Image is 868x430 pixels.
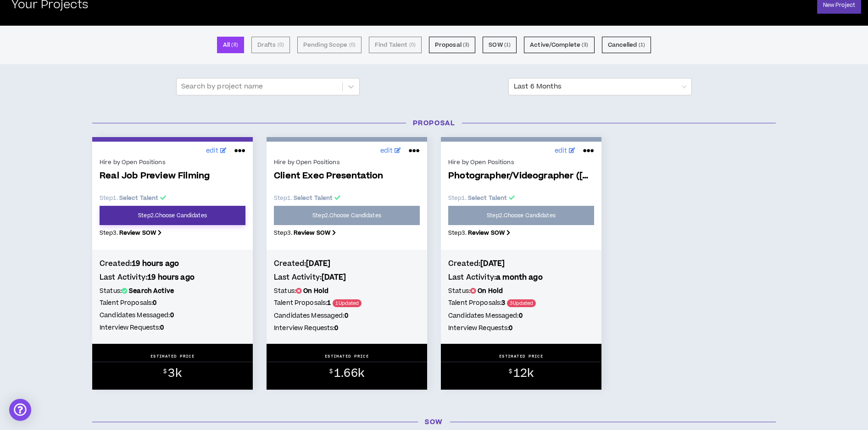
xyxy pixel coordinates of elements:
[100,171,245,182] span: Real Job Preview Filming
[334,365,364,381] span: 1.66k
[409,41,416,49] small: ( 0 )
[378,144,403,158] a: edit
[129,287,174,296] b: Search Active
[274,272,420,282] h4: Last Activity:
[499,353,544,359] p: ESTIMATED PRICE
[160,323,164,332] b: 0
[468,194,507,202] b: Select Talent
[552,144,578,158] a: edit
[327,298,331,308] b: 1
[100,259,245,269] h4: Created:
[509,368,512,375] sup: $
[303,287,328,296] b: On Hold
[9,399,31,421] div: Open Intercom Messenger
[100,194,245,202] p: Step 1 .
[100,158,245,166] div: Hire by Open Positions
[496,272,543,282] b: a month ago
[100,323,245,333] h5: Interview Requests:
[448,229,594,237] p: Step 3 .
[306,259,330,269] b: [DATE]
[349,41,356,49] small: ( 0 )
[380,146,393,156] span: edit
[204,144,229,158] a: edit
[333,299,362,307] span: 1 Updated
[468,229,505,237] b: Review SOW
[519,311,523,320] b: 0
[524,37,594,53] button: Active/Complete (3)
[329,368,333,375] sup: $
[448,259,594,269] h4: Created:
[294,229,330,237] b: Review SOW
[85,118,783,128] h3: Proposal
[514,78,686,95] span: Last 6 Months
[274,259,420,269] h4: Created:
[274,323,420,333] h5: Interview Requests:
[448,272,594,282] h4: Last Activity:
[217,37,244,53] button: All (8)
[294,194,333,202] b: Select Talent
[119,229,156,237] b: Review SOW
[369,37,422,53] button: Find Talent (0)
[429,37,475,53] button: Proposal (3)
[448,298,594,309] h5: Talent Proposals:
[448,286,594,296] h5: Status:
[334,324,338,333] b: 0
[132,259,179,269] b: 19 hours ago
[297,37,362,53] button: Pending Scope (0)
[274,298,420,309] h5: Talent Proposals:
[100,206,245,225] a: Step2.Choose Candidates
[274,194,420,202] p: Step 1 .
[345,311,348,320] b: 0
[100,298,245,308] h5: Talent Proposals:
[501,298,505,308] b: 3
[513,365,534,381] span: 12k
[509,324,512,333] b: 0
[463,41,469,49] small: ( 3 )
[448,171,594,182] span: Photographer/Videographer ([GEOGRAPHIC_DATA], [GEOGRAPHIC_DATA])
[483,37,517,53] button: SOW (1)
[150,353,195,359] p: ESTIMATED PRICE
[119,194,159,202] b: Select Talent
[163,368,167,375] sup: $
[85,417,783,427] h3: SOW
[153,298,156,308] b: 0
[100,272,245,282] h4: Last Activity:
[274,158,420,166] div: Hire by Open Positions
[639,41,645,49] small: ( 1 )
[478,287,503,296] b: On Hold
[602,37,651,53] button: Cancelled (1)
[582,41,588,49] small: ( 3 )
[274,311,420,321] h5: Candidates Messaged:
[325,353,369,359] p: ESTIMATED PRICE
[507,299,536,307] span: 3 Updated
[100,286,245,296] h5: Status:
[274,229,420,237] p: Step 3 .
[322,272,346,282] b: [DATE]
[100,229,245,237] p: Step 3 .
[147,272,195,282] b: 19 hours ago
[100,310,245,320] h5: Candidates Messaged:
[504,41,511,49] small: ( 1 )
[274,171,420,182] span: Client Exec Presentation
[448,194,594,202] p: Step 1 .
[168,365,181,381] span: 3k
[231,41,238,49] small: ( 8 )
[480,259,505,269] b: [DATE]
[448,158,594,166] div: Hire by Open Positions
[448,323,594,333] h5: Interview Requests:
[170,311,174,320] b: 0
[251,37,290,53] button: Drafts (0)
[555,146,567,156] span: edit
[448,311,594,321] h5: Candidates Messaged:
[274,286,420,296] h5: Status:
[206,146,218,156] span: edit
[278,41,284,49] small: ( 0 )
